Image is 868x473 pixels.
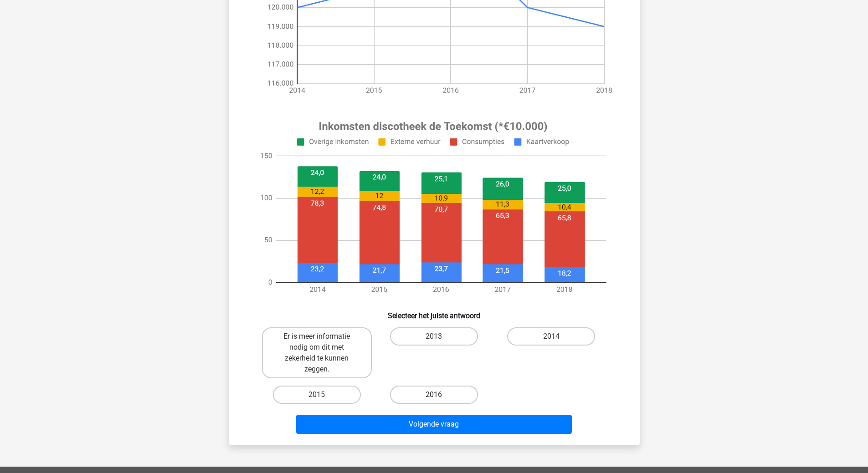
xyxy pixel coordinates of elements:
h6: Selecteer het juiste antwoord [243,304,625,320]
label: 2014 [507,327,595,346]
label: 2015 [273,386,361,404]
button: Volgende vraag [296,415,572,434]
label: Er is meer informatie nodig om dit met zekerheid te kunnen zeggen. [262,327,372,378]
label: 2013 [390,327,478,346]
label: 2016 [390,386,478,404]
